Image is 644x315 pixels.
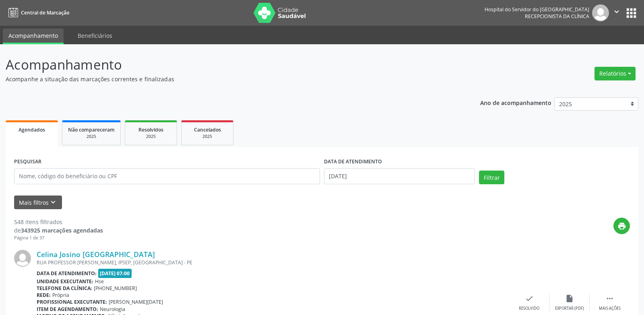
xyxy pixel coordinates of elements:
div: Hospital do Servidor do [GEOGRAPHIC_DATA] [485,6,589,13]
a: Acompanhamento [3,29,64,44]
div: 2025 [68,134,115,140]
span: Recepcionista da clínica [525,13,589,20]
div: Resolvido [519,306,539,311]
div: RUA PROFESSOR [PERSON_NAME], IPSEP, [GEOGRAPHIC_DATA] - PE [37,259,509,266]
i:  [612,7,621,16]
img: img [14,250,31,267]
i:  [605,294,614,303]
button:  [609,4,624,21]
span: [PHONE_NUMBER] [94,285,137,292]
button: print [613,218,630,234]
p: Ano de acompanhamento [480,97,551,107]
div: de [14,226,103,235]
b: Telefone da clínica: [37,285,92,292]
button: Relatórios [594,67,636,80]
b: Unidade executante: [37,278,93,285]
span: [DATE] 07:00 [98,269,132,278]
span: [PERSON_NAME][DATE] [109,299,163,305]
i: insert_drive_file [565,294,574,303]
a: Central de Marcação [6,6,69,19]
button: Filtrar [479,171,504,184]
span: Hse [95,278,104,285]
div: Mais ações [599,306,621,311]
strong: 343925 marcações agendadas [21,226,103,234]
div: Página 1 de 37 [14,235,103,241]
span: Cancelados [194,126,221,133]
i: check [525,294,534,303]
b: Data de atendimento: [37,270,97,277]
input: Selecione um intervalo [324,168,475,184]
button: apps [624,6,638,20]
input: Nome, código do beneficiário ou CPF [14,168,320,184]
span: Resolvidos [138,126,163,133]
img: img [592,4,609,21]
b: Rede: [37,292,51,299]
i: keyboard_arrow_down [49,198,58,207]
span: Não compareceram [68,126,115,133]
span: Neurologia [100,306,125,313]
div: 548 itens filtrados [14,218,103,226]
b: Item de agendamento: [37,306,98,313]
div: Exportar (PDF) [555,306,584,311]
label: PESQUISAR [14,156,41,168]
span: Agendados [19,126,45,133]
i: print [617,222,626,231]
span: Própria [52,292,69,299]
div: 2025 [131,134,171,140]
div: 2025 [187,134,227,140]
b: Profissional executante: [37,299,107,305]
label: DATA DE ATENDIMENTO [324,156,382,168]
button: Mais filtroskeyboard_arrow_down [14,196,62,210]
a: Beneficiários [72,29,118,43]
p: Acompanhamento [6,55,448,75]
p: Acompanhe a situação das marcações correntes e finalizadas [6,75,448,83]
a: Celina Josino [GEOGRAPHIC_DATA] [37,250,155,259]
span: Central de Marcação [21,9,69,16]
